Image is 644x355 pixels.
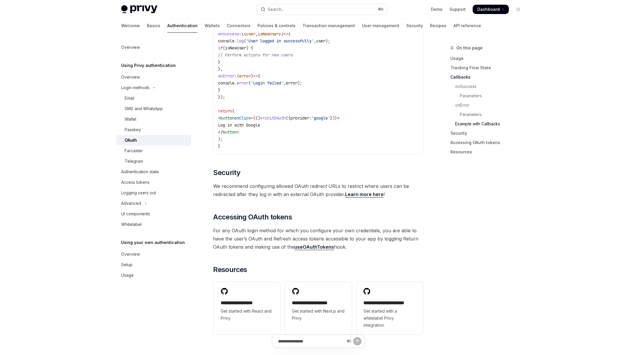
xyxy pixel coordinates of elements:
span: . [234,38,237,44]
a: Basics [147,19,160,33]
span: } [218,87,220,93]
span: error [237,80,248,86]
input: Ask a question... [278,335,344,348]
span: Get started with Next.js and Privy. [292,308,344,322]
span: > [237,129,239,135]
div: Telegram [125,158,143,165]
span: 'Login failed' [251,80,283,86]
span: onClick [234,115,251,121]
span: On this page [456,44,483,51]
a: OAuth [116,135,191,146]
span: Accessing OAuth tokens [213,212,292,222]
span: user [246,31,255,37]
span: 'google' [311,115,330,121]
a: Overview [116,42,191,53]
a: Logging users out [116,188,191,198]
span: We recommend configuring allowed OAuth redirect URLs to restrict where users can be redirected af... [213,182,424,198]
span: Security [213,168,240,177]
a: Security [406,19,423,33]
a: Example with Callbacks [450,119,528,129]
a: Connectors [227,19,250,33]
div: Whitelabel [121,221,142,228]
a: onSuccess [450,82,528,91]
a: Resources [450,147,528,157]
a: Passkey [116,124,191,135]
div: SMS and WhatsApp [125,105,163,112]
a: Email [116,93,191,103]
span: { [253,115,255,121]
span: For any OAuth login method for which you configure your own credentials, you are able to have the... [213,226,424,251]
a: API reference [453,19,481,33]
a: Wallets [205,19,220,33]
span: user [316,38,326,44]
span: initOAuth [265,115,286,121]
div: Search... [268,6,284,13]
span: ({ [286,115,290,121]
div: Passkey [125,126,141,133]
div: Logging users out [121,189,156,196]
span: ); [326,38,330,44]
a: Usage [116,270,191,280]
a: Dashboard [473,5,509,14]
a: Overview [116,72,191,82]
span: => [253,73,258,79]
span: Get started with a whitelabel Privy integration. [363,308,416,329]
span: ( [248,80,251,86]
span: Log in with Google [218,122,260,128]
span: : [234,73,237,79]
span: provider: [290,115,311,121]
a: Authentication state [116,167,191,177]
button: Open search [257,4,387,15]
div: Overview [121,74,140,81]
span: }); [218,94,225,100]
a: Overview [116,249,191,259]
div: Access tokens [121,179,149,186]
h5: Using Privy authentication [121,62,176,69]
span: console [218,38,234,44]
div: Authentication state [121,168,159,175]
span: error [239,73,251,79]
a: Learn more here [345,191,384,198]
a: Setup [116,259,191,270]
div: Setup [121,261,133,268]
span: ( [237,73,239,79]
span: } [335,115,337,121]
span: console [218,80,234,86]
a: User management [362,19,399,33]
span: ⌘ K [378,7,384,12]
span: Dashboard [477,6,500,12]
span: 'User logged in successfully' [246,38,314,44]
a: Wallet [116,114,191,124]
a: Transaction management [302,19,355,33]
span: </ [218,129,223,135]
span: Get started with React and Privy. [221,308,273,322]
span: ( [223,45,225,51]
a: Telegram [116,156,191,167]
a: Whitelabel [116,219,191,230]
a: Farcaster [116,146,191,156]
span: isNewUser [258,31,279,37]
div: Login methods [121,84,149,91]
span: return [218,108,232,114]
span: => [260,115,265,121]
div: Farcaster [125,147,143,154]
button: Toggle dark mode [514,5,523,14]
a: Accessing OAuth tokens [450,138,528,147]
a: Access tokens [116,177,191,188]
a: Recipes [430,19,446,33]
span: () [255,115,260,121]
a: UI components [116,209,191,219]
a: Security [450,129,528,138]
a: Parameters [450,91,528,101]
a: Welcome [121,19,140,33]
span: { [258,73,260,79]
div: Wallet [125,116,136,123]
span: : [239,31,241,37]
span: ({ [241,31,246,37]
span: onSuccess [218,31,239,37]
span: ); [218,136,223,142]
span: onError [218,73,234,79]
span: ) [251,73,253,79]
a: Callbacks [450,72,528,82]
button: Toggle Login methods section [116,82,191,93]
